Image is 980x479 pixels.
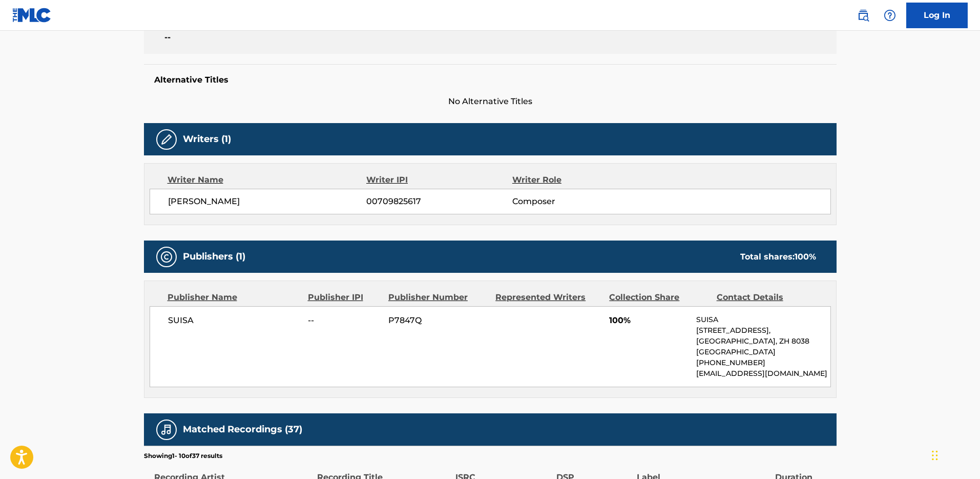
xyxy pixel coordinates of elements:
div: Publisher Number [388,291,488,304]
img: search [857,9,869,22]
a: Log In [906,3,968,28]
img: Matched Recordings [160,424,173,436]
h5: Writers (1) [183,133,231,145]
span: P7847Q [388,314,488,327]
div: Collection Share [609,291,708,304]
div: Total shares: [740,251,816,263]
div: Writer Name [168,174,367,186]
h5: Publishers (1) [183,251,245,263]
div: Contact Details [717,291,816,304]
p: [PHONE_NUMBER] [696,357,830,368]
img: help [884,9,896,22]
h5: Alternative Titles [154,75,826,85]
p: SUISA [696,314,830,325]
span: 100 % [795,252,816,262]
span: SUISA [168,314,301,327]
span: [PERSON_NAME] [168,195,367,208]
h5: Matched Recordings (37) [183,424,302,435]
span: -- [164,31,330,44]
img: Writers [160,133,173,146]
span: Composer [512,195,645,208]
div: Publisher IPI [308,291,381,304]
span: 00709825617 [366,195,512,208]
p: [STREET_ADDRESS], [696,325,830,336]
div: Help [880,5,900,26]
iframe: Chat Widget [929,430,980,479]
div: Writer IPI [366,174,512,186]
span: 100% [609,314,689,327]
p: Showing 1 - 10 of 37 results [144,451,222,461]
a: Public Search [853,5,873,26]
span: -- [308,314,381,327]
div: Widżet czatu [929,430,980,479]
p: [GEOGRAPHIC_DATA], ZH 8038 [696,336,830,347]
div: Writer Role [512,174,645,186]
div: Represented Writers [495,291,601,304]
p: [EMAIL_ADDRESS][DOMAIN_NAME] [696,368,830,379]
div: Przeciągnij [932,440,938,471]
p: [GEOGRAPHIC_DATA] [696,347,830,357]
img: Publishers [160,251,173,263]
div: Publisher Name [168,291,300,304]
span: No Alternative Titles [144,95,837,108]
img: MLC Logo [12,8,52,23]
